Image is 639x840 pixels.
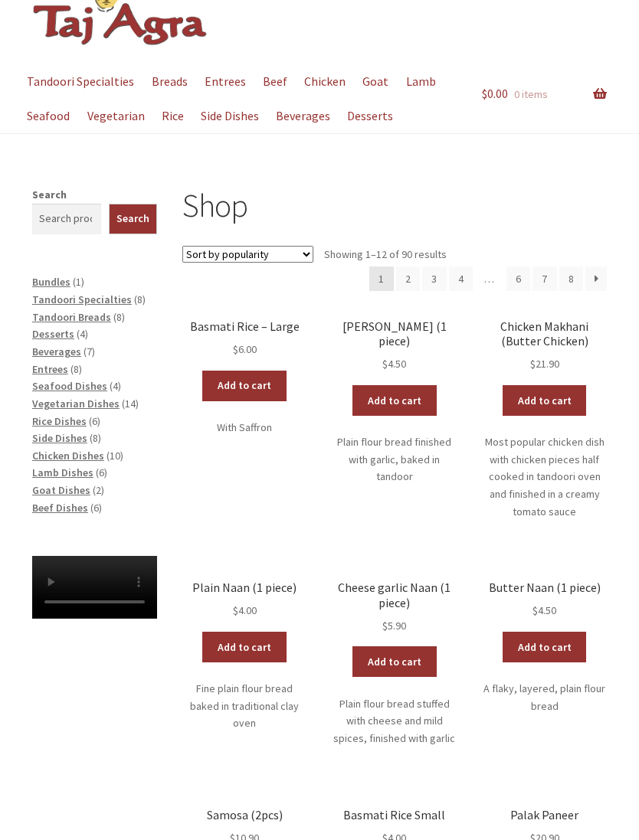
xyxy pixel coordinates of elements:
[99,466,104,479] span: 6
[422,266,447,291] a: Page 3
[32,483,90,497] a: Goat Dishes
[530,357,559,371] bdi: 21.90
[182,580,307,595] h2: Plain Naan (1 piece)
[182,186,608,225] h1: Shop
[32,188,67,201] label: Search
[182,680,307,732] p: Fine plain flour bread baked in traditional clay oven
[125,397,136,410] span: 14
[396,266,421,291] a: Page 2
[154,99,191,133] a: Rice
[182,808,307,822] h2: Samosa (2pcs)
[113,379,118,393] span: 4
[32,466,93,479] a: Lamb Dishes
[76,275,81,289] span: 1
[109,204,157,234] button: Search
[32,275,70,289] a: Bundles
[332,695,457,747] p: Plain flour bread stuffed with cheese and mild spices, finished with garlic
[32,327,74,341] a: Desserts
[356,64,396,99] a: Goat
[80,327,85,341] span: 4
[559,266,584,291] a: Page 8
[87,345,92,358] span: 7
[32,310,111,324] a: Tandoori Breads
[202,371,287,401] a: Add to cart: “Basmati Rice - Large”
[32,379,107,393] a: Seafood Dishes
[182,580,307,619] a: Plain Naan (1 piece) $4.00
[332,580,457,634] a: Cheese garlic Naan (1 piece) $5.90
[382,619,406,632] bdi: 5.90
[503,632,587,662] a: Add to cart: “Butter Naan (1 piece)”
[93,501,99,515] span: 6
[369,266,394,291] span: Page 1
[482,86,508,101] span: 0.00
[340,99,401,133] a: Desserts
[32,449,104,462] a: Chicken Dishes
[182,419,307,436] p: With Saffron
[202,632,287,662] a: Add to cart: “Plain Naan (1 piece)”
[116,310,122,324] span: 8
[32,431,87,445] a: Side Dishes
[233,342,257,356] bdi: 6.00
[382,357,388,371] span: $
[332,808,457,822] h2: Basmati Rice Small
[32,397,120,410] a: Vegetarian Dishes
[324,242,447,266] p: Showing 1–12 of 90 results
[32,204,102,234] input: Search products…
[255,64,294,99] a: Beef
[482,86,487,101] span: $
[482,433,607,520] p: Most popular chicken dish with chicken pieces half cooked in tandoori oven and finished in a crea...
[530,357,536,371] span: $
[92,414,97,428] span: 6
[332,319,457,373] a: [PERSON_NAME] (1 piece) $4.50
[74,362,79,376] span: 8
[506,266,531,291] a: Page 6
[32,293,132,306] a: Tandoori Specialties
[352,646,437,677] a: Add to cart: “Cheese garlic Naan (1 piece)”
[32,64,457,133] nav: Primary Navigation
[32,345,81,358] a: Beverages
[398,64,443,99] a: Lamb
[382,619,388,632] span: $
[144,64,195,99] a: Breads
[503,385,587,416] a: Add to cart: “Chicken Makhani (Butter Chicken)”
[32,362,68,376] span: Entrees
[482,808,607,822] h2: Palak Paneer
[110,449,120,462] span: 10
[532,266,557,291] a: Page 7
[93,431,98,445] span: 8
[449,266,474,291] a: Page 4
[233,603,257,617] bdi: 4.00
[482,580,607,595] h2: Butter Naan (1 piece)
[482,680,607,714] p: A flaky, layered, plain flour bread
[514,87,548,101] span: 0 items
[20,64,142,99] a: Tandoori Specialties
[80,99,152,133] a: Vegetarian
[32,414,87,428] a: Rice Dishes
[197,64,253,99] a: Entrees
[233,603,238,617] span: $
[32,501,88,515] a: Beef Dishes
[369,266,607,291] nav: Product Pagination
[20,99,77,133] a: Seafood
[193,99,266,133] a: Side Dishes
[269,99,338,133] a: Beverages
[182,319,307,334] h2: Basmati Rice – Large
[297,64,353,99] a: Chicken
[332,580,457,610] h2: Cheese garlic Naan (1 piece)
[585,266,607,291] a: →
[382,357,406,371] bdi: 4.50
[475,266,504,291] span: …
[532,603,538,617] span: $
